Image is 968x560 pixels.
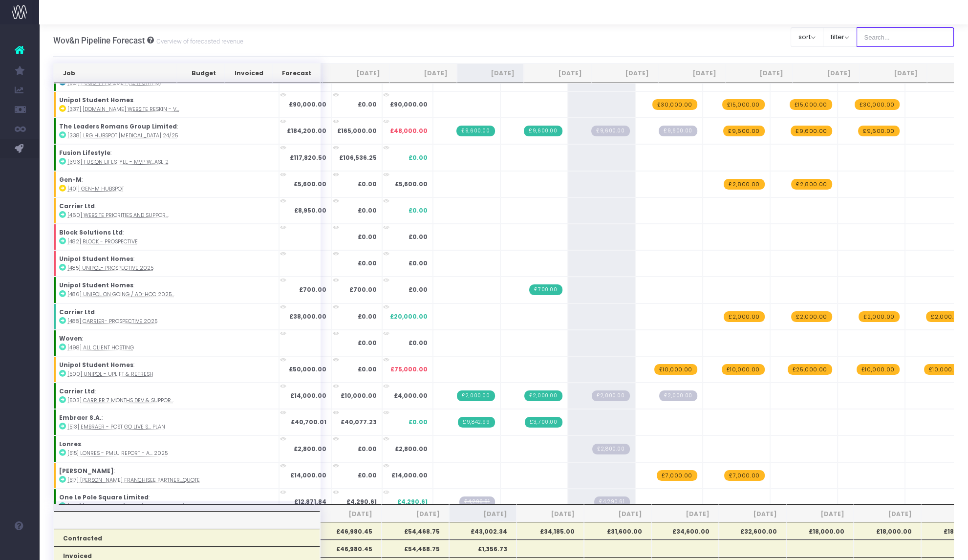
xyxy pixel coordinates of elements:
span: £5,600.00 [395,180,428,189]
strong: £40,077.23 [341,418,377,426]
strong: Gen-M [59,175,82,184]
th: £31,600.00 [584,522,651,539]
span: £90,000.00 [390,100,428,109]
strong: £50,000.00 [289,365,326,373]
abbr: [338] LRG HubSpot retainer 24/25 [67,132,178,139]
strong: £700.00 [349,285,377,294]
strong: Carrier Ltd [59,387,95,395]
abbr: [488] Carrier- Prospective 2025 [67,318,157,325]
span: £2,800.00 [395,445,428,453]
span: £0.00 [409,285,428,294]
td: : [54,224,279,250]
span: Streamtime Draft Invoice: null – [338] LRG HubSpot retainer 24/25 [591,126,629,136]
th: Jan 26: activate to sort column ascending [658,64,725,83]
td: : [54,250,279,277]
strong: £4,290.61 [346,497,377,506]
th: £32,600.00 [719,522,786,539]
th: Apr 26: activate to sort column ascending [860,64,926,83]
button: filter [823,27,857,47]
span: £0.00 [409,339,428,347]
th: Feb 26: activate to sort column ascending [726,64,793,83]
img: images/default_profile_image.png [12,540,27,555]
td: : [54,489,279,515]
strong: One Le Pole Square Limited [59,493,149,501]
span: wayahead Revenue Forecast Item [724,470,764,481]
span: £20,000.00 [390,312,428,321]
strong: £0.00 [358,100,377,108]
span: wayahead Revenue Forecast Item [722,99,765,110]
span: [DATE] [593,510,642,518]
th: £34,185.00 [516,522,584,539]
span: wayahead Revenue Forecast Item [788,364,832,375]
th: £43,002.34 [449,522,516,539]
strong: £0.00 [358,233,377,241]
td: : [54,409,279,435]
span: [DATE] [526,510,575,518]
strong: Unipol Student Homes [59,96,133,104]
span: £0.00 [409,206,428,215]
th: Dec 25: activate to sort column ascending [591,64,658,83]
strong: £700.00 [299,285,326,294]
th: Job: activate to sort column ascending [54,64,177,83]
abbr: [321] Fusion PPC 2024 (12 months) [67,79,161,86]
strong: £2,800.00 [294,445,326,453]
span: £14,000.00 [391,471,428,480]
th: £18,000.00 [854,522,921,539]
button: sort [791,27,823,47]
span: [DATE] [458,510,507,518]
span: £48,000.00 [390,127,428,135]
th: Contracted [54,529,321,546]
abbr: [337] Unipol.org website reskin - V2 [67,106,179,113]
th: Sep 25: activate to sort column ascending [389,64,456,83]
span: Streamtime Draft Invoice: null – [522] Rhatigan - B2B Retainer (3 months) [459,496,495,507]
span: wayahead Revenue Forecast Item [855,99,900,110]
td: : [54,383,279,409]
td: : [54,462,279,489]
strong: Lonres [59,440,81,448]
strong: Block Solutions Ltd [59,228,123,237]
span: Streamtime Draft Invoice: null – [522] Rhatigan - B2B Retainer (3 months) [594,496,629,507]
td: : [54,144,279,171]
strong: £10,000.00 [341,391,377,400]
span: Streamtime Draft Invoice: 695 – [515] Lonres - PMLU Report - Autumn 2025 [592,444,629,454]
td: : [54,435,279,462]
span: wayahead Revenue Forecast Item [790,99,832,110]
strong: £0.00 [358,259,377,267]
strong: £90,000.00 [289,100,326,108]
span: £4,290.61 [397,497,428,506]
td: : [54,303,279,330]
strong: £0.00 [358,180,377,188]
th: £54,468.75 [382,522,449,539]
strong: The Leaders Romans Group Limited [59,122,177,130]
span: [DATE] [661,510,710,518]
th: £54,468.75 [382,539,449,557]
td: : [54,197,279,224]
span: Streamtime Invoice: 770 – [503] carrier 7 months dev & support [457,390,495,401]
input: Search... [857,27,954,47]
span: Streamtime Invoice: 776 – [486] Unipol on going / ad-hoc 2025 [529,284,562,295]
abbr: [486] Unipol on going / ad-hoc 2025 [67,291,174,298]
abbr: [393] Fusion Lifestyle - MVP Web Development phase 2 [67,158,169,166]
strong: £5,600.00 [294,180,326,188]
span: wayahead Revenue Forecast Item [724,179,764,190]
span: wayahead Revenue Forecast Item [791,311,832,322]
span: wayahead Revenue Forecast Item [858,126,899,136]
span: £0.00 [409,418,428,427]
span: wayahead Revenue Forecast Item [723,126,764,136]
span: wayahead Revenue Forecast Item [652,99,697,110]
th: Mar 26: activate to sort column ascending [793,64,860,83]
abbr: [513] Embraer - Post Go Live support plan [67,423,165,431]
td: : [54,330,279,356]
span: Streamtime Invoice: 779 – [513] Embraer - Post Go Live support plan [525,417,562,428]
abbr: [401] Gen-M HubSpot [67,185,124,193]
span: £0.00 [409,233,428,241]
td: : [54,118,279,144]
abbr: [500] Unipol - Uplift & Refresh [67,370,153,378]
strong: £40,700.01 [291,418,326,426]
span: Streamtime Invoice: 765 – [338] LRG HubSpot retainer 24/25 [456,126,495,136]
span: [DATE] [796,510,844,518]
td: : [54,171,279,197]
span: wayahead Revenue Forecast Item [722,364,765,375]
strong: Fusion Lifestyle [59,149,110,157]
